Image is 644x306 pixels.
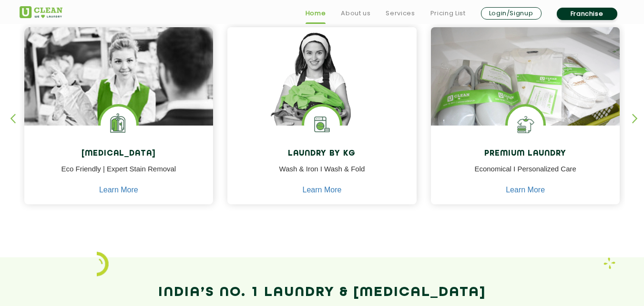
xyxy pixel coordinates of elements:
[101,106,136,142] img: Laundry Services near me
[557,8,617,20] a: Franchise
[31,164,206,185] p: Eco Friendly | Expert Stain Removal
[603,257,615,269] img: Laundry wash and iron
[31,149,206,158] h4: [MEDICAL_DATA]
[227,27,417,153] img: a girl with laundry basket
[235,164,409,185] p: Wash & Iron I Wash & Fold
[430,8,466,19] a: Pricing List
[506,186,545,194] a: Learn More
[431,27,620,153] img: laundry done shoes and clothes
[438,164,613,185] p: Economical I Personalized Care
[99,186,138,194] a: Learn More
[508,106,543,142] img: Shoes Cleaning
[481,7,542,20] a: Login/Signup
[235,149,409,158] h4: Laundry by Kg
[306,8,326,19] a: Home
[386,8,415,19] a: Services
[304,106,340,142] img: laundry washing machine
[438,149,613,158] h4: Premium Laundry
[303,186,342,194] a: Learn More
[341,8,370,19] a: About us
[20,6,62,18] img: UClean Laundry and Dry Cleaning
[24,27,214,179] img: Drycleaners near me
[97,252,109,276] img: icon_2.png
